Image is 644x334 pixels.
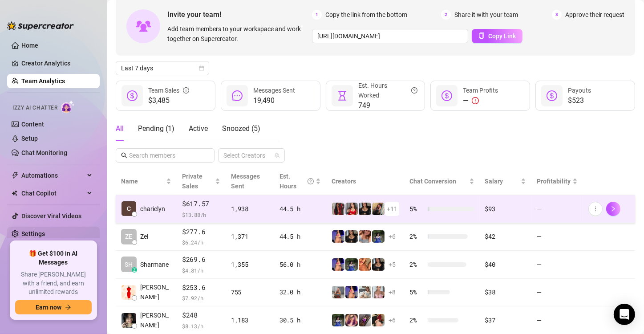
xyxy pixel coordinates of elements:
div: 1,355 [231,260,269,269]
div: 32.0 h [279,287,321,297]
span: Last 7 days [121,61,204,75]
span: 2 % [410,232,424,241]
div: $38 [485,287,527,297]
th: Creators [326,168,405,195]
a: Content [21,121,44,128]
span: Chat Conversion [410,178,457,185]
img: logo-BBDzfeDw.svg [7,21,74,30]
div: 1,183 [231,315,269,325]
span: Share [PERSON_NAME] with a friend, and earn unlimited rewards [15,270,92,297]
span: Chat Copilot [21,186,85,200]
div: $42 [485,232,527,241]
div: Pending ( 1 ) [138,123,174,134]
span: $253.6 [182,282,220,293]
span: Copy the link from the bottom [325,10,407,20]
span: arrow-right [65,304,71,310]
span: Snoozed ( 5 ) [222,124,260,133]
a: Home [21,42,38,49]
span: team [275,153,280,158]
span: Profitability [537,178,571,185]
span: Payouts [568,87,591,94]
span: question-circle [308,171,314,191]
img: Princess [359,230,371,243]
span: Name [121,176,164,186]
span: + 11 [387,204,397,214]
span: $ 7.92 /h [182,293,220,302]
span: $ 13.88 /h [182,210,220,219]
button: Copy Link [472,29,522,43]
span: Izzy AI Chatter [12,104,57,112]
div: All [116,123,124,134]
img: Coochie [345,258,358,271]
a: Chat Monitoring [21,149,67,156]
span: $269.6 [182,254,220,265]
span: + 6 [389,315,396,325]
span: [PERSON_NAME] [140,310,171,330]
span: 1 [312,10,322,20]
div: Team Sales [148,86,189,95]
img: Phoebe [345,314,358,326]
div: 44.5 h [279,232,321,241]
span: 3 [552,10,562,20]
div: $37 [485,315,527,325]
span: Active [189,124,208,133]
span: charielyn [140,204,165,214]
img: Madi VIP [359,203,371,215]
span: $3,485 [148,95,189,106]
input: Search members [129,151,202,160]
span: exclamation-circle [472,97,479,104]
img: JessieMay [372,314,385,326]
span: 2 % [410,315,424,325]
img: Madi FREE [345,203,358,215]
div: Est. Hours [279,171,314,191]
span: question-circle [411,81,417,100]
a: Setup [21,135,38,142]
img: Micca De Jesus [122,285,136,300]
span: right [610,206,616,212]
span: hourglass [337,90,348,101]
th: Name [116,168,177,195]
td: — [531,279,583,307]
div: Open Intercom Messenger [614,304,635,325]
span: info-circle [183,86,189,95]
span: copy [478,33,485,39]
span: Messages Sent [231,173,260,190]
span: Sharmane [140,260,169,269]
span: Messages Sent [253,87,295,94]
span: $617.57 [182,199,220,209]
button: Earn nowarrow-right [15,300,92,314]
span: $ 4.81 /h [182,266,220,275]
span: $277.6 [182,227,220,237]
td: — [531,195,583,223]
span: $248 [182,310,220,321]
span: 749 [358,100,418,111]
a: Creator Analytics [21,56,93,70]
img: Madi VIP [372,258,385,271]
span: $ 8.13 /h [182,322,220,330]
span: 🎁 Get $100 in AI Messages [15,249,92,267]
span: 19,490 [253,95,295,106]
div: 44.5 h [279,204,321,214]
img: Coochie [372,230,385,243]
span: + 6 [389,232,396,241]
span: Private Sales [182,173,203,190]
div: 30.5 h [279,315,321,325]
span: [PERSON_NAME] [140,282,171,302]
span: Automations [21,168,85,183]
span: Share it with your team [454,10,518,20]
span: dollar-circle [441,90,452,101]
span: SH [125,260,133,269]
span: 5 % [410,287,424,297]
span: search [121,152,127,159]
div: — [463,95,498,106]
img: Lana [372,286,385,298]
span: Approve their request [565,10,624,20]
span: Salary [485,178,503,185]
a: Discover Viral Videos [21,212,81,220]
a: Settings [21,230,45,237]
span: more [592,206,599,212]
img: charielyn [122,201,136,216]
div: $40 [485,260,527,269]
span: $523 [568,95,591,106]
img: Jade VIP [372,203,385,215]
